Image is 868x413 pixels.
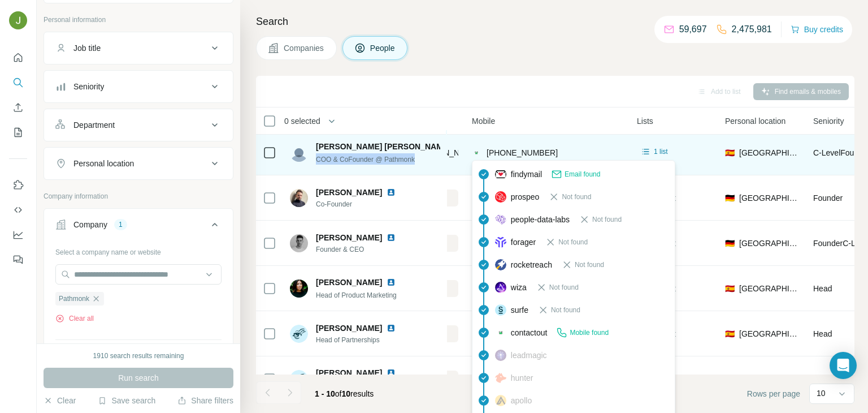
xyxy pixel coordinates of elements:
[177,395,233,406] button: Share filters
[316,335,409,345] span: Head of Partnerships
[387,188,396,197] img: LinkedIn logo
[725,115,785,127] span: Personal location
[725,283,735,294] span: 🇪🇸
[679,23,707,36] p: 59,697
[565,169,600,179] span: Email found
[747,388,800,399] span: Rows per page
[9,122,27,143] button: My lists
[558,237,588,247] span: Not found
[290,144,308,162] img: Avatar
[44,150,233,177] button: Personal location
[98,395,155,406] button: Save search
[316,187,382,198] span: [PERSON_NAME]
[495,395,506,406] img: provider apollo logo
[342,389,351,398] span: 10
[813,284,832,293] span: Head
[290,234,308,252] img: Avatar
[284,115,320,127] span: 0 selected
[370,42,396,54] span: People
[575,260,604,270] span: Not found
[44,395,76,406] button: Clear
[830,352,857,379] div: Open Intercom Messenger
[511,236,536,248] span: forager
[44,111,233,139] button: Department
[511,395,532,406] span: apollo
[44,15,233,25] p: Personal information
[739,328,800,339] span: [GEOGRAPHIC_DATA]
[495,169,506,180] img: provider findymail logo
[9,48,27,68] button: Quick start
[55,313,94,324] button: Clear all
[592,214,622,225] span: Not found
[315,389,335,398] span: 1 - 10
[316,156,415,164] span: COO & CoFounder @ Pathmonk
[316,232,382,243] span: [PERSON_NAME]
[511,372,533,384] span: hunter
[387,368,396,377] img: LinkedIn logo
[495,304,506,316] img: provider surfe logo
[9,11,27,29] img: Avatar
[725,328,735,339] span: 🇪🇸
[93,351,184,361] div: 1910 search results remaining
[725,147,735,158] span: 🇪🇸
[316,278,382,287] span: [PERSON_NAME]
[817,388,826,399] p: 10
[44,191,233,201] p: Company information
[654,147,668,157] span: 1 list
[739,147,800,158] span: [GEOGRAPHIC_DATA]
[9,175,27,195] button: Use Surfe on LinkedIn
[570,328,609,338] span: Mobile found
[472,115,495,127] span: Mobile
[511,169,542,180] span: findymail
[44,35,233,62] button: Job title
[9,200,27,220] button: Use Surfe API
[739,283,800,294] span: [GEOGRAPHIC_DATA]
[387,324,396,333] img: LinkedIn logo
[725,238,735,249] span: 🇩🇪
[791,21,843,37] button: Buy credits
[511,304,528,316] span: surfe
[495,373,506,383] img: provider hunter logo
[290,370,308,388] img: Avatar
[73,158,134,169] div: Personal location
[739,373,800,385] span: [GEOGRAPHIC_DATA]
[316,199,409,209] span: Co-Founder
[813,115,844,127] span: Seniority
[316,291,397,299] span: Head of Product Marketing
[472,147,481,158] img: provider contactout logo
[739,192,800,204] span: [GEOGRAPHIC_DATA]
[511,214,570,225] span: people-data-labs
[290,189,308,207] img: Avatar
[562,192,591,202] span: Not found
[9,72,27,93] button: Search
[316,322,382,334] span: [PERSON_NAME]
[511,191,540,203] span: prospeo
[73,81,104,92] div: Seniority
[55,243,222,257] div: Select a company name or website
[59,294,89,304] span: Pathmonk
[813,329,832,338] span: Head
[725,192,735,204] span: 🇩🇪
[315,389,374,398] span: results
[495,236,506,248] img: provider forager logo
[335,389,342,398] span: of
[495,259,506,270] img: provider rocketreach logo
[9,249,27,270] button: Feedback
[316,244,409,255] span: Founder & CEO
[44,211,233,243] button: Company1
[511,327,548,338] span: contactout
[739,238,800,249] span: [GEOGRAPHIC_DATA]
[495,191,506,203] img: provider prospeo logo
[290,279,308,298] img: Avatar
[495,282,506,293] img: provider wiza logo
[316,367,382,378] span: [PERSON_NAME]
[256,14,854,29] h4: Search
[9,97,27,118] button: Enrich CSV
[511,350,547,361] span: leadmagic
[284,42,325,54] span: Companies
[813,375,844,384] span: Manager
[316,141,451,152] span: [PERSON_NAME] [PERSON_NAME]
[813,193,843,203] span: Founder
[637,115,653,127] span: Lists
[495,214,506,225] img: provider people-data-labs logo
